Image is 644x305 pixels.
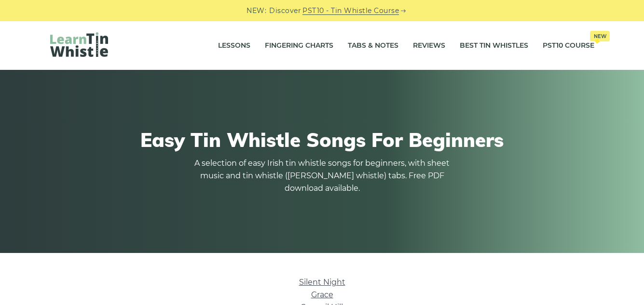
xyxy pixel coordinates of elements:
[50,128,594,151] h1: Easy Tin Whistle Songs For Beginners
[590,31,610,41] span: New
[413,34,445,58] a: Reviews
[543,34,594,58] a: PST10 CourseNew
[218,34,250,58] a: Lessons
[192,157,452,195] p: A selection of easy Irish tin whistle songs for beginners, with sheet music and tin whistle ([PER...
[460,34,528,58] a: Best Tin Whistles
[311,290,333,299] a: Grace
[50,32,108,57] img: LearnTinWhistle.com
[299,278,345,287] a: Silent Night
[348,34,398,58] a: Tabs & Notes
[265,34,333,58] a: Fingering Charts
